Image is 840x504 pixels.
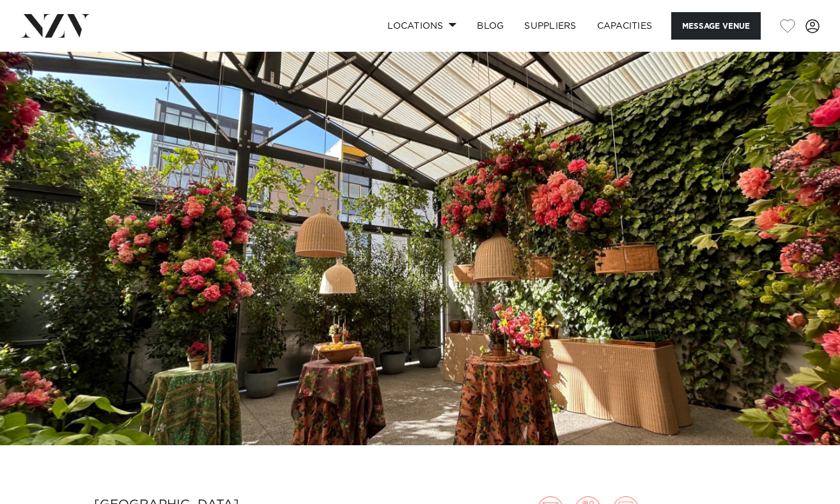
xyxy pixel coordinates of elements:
[20,14,90,37] img: nzv-logo.png
[467,12,514,40] a: BLOG
[377,12,467,40] a: Locations
[587,12,663,40] a: Capacities
[514,12,586,40] a: SUPPLIERS
[671,12,761,40] button: Message Venue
